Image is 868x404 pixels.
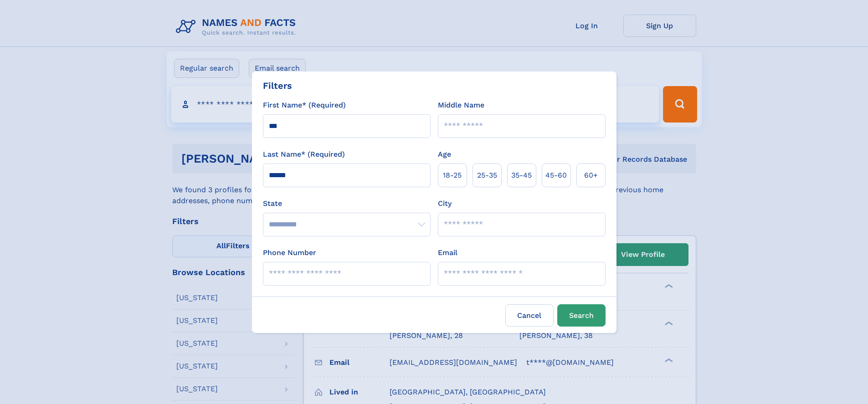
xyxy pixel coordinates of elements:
span: 60+ [584,170,598,181]
label: Cancel [505,304,554,327]
label: Age [438,149,451,160]
div: Filters [263,79,292,92]
label: Last Name* (Required) [263,149,345,160]
button: Search [557,304,606,327]
span: 45‑60 [545,170,567,181]
label: Phone Number [263,247,316,258]
label: State [263,198,431,209]
label: City [438,198,452,209]
span: 25‑35 [477,170,497,181]
label: Middle Name [438,100,484,111]
span: 35‑45 [511,170,532,181]
label: Email [438,247,457,258]
label: First Name* (Required) [263,100,346,111]
span: 18‑25 [443,170,462,181]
